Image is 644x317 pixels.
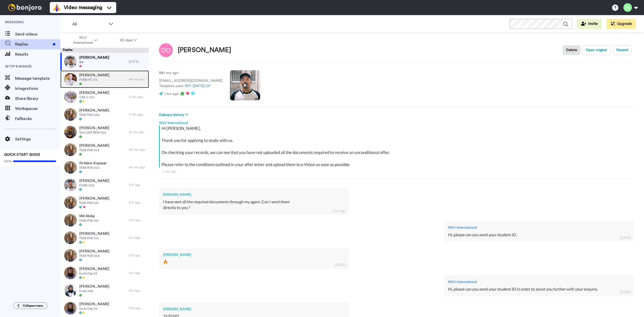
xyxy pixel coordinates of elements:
a: [PERSON_NAME]Funbi Dep 026 hr ago [60,264,149,282]
span: WLV International [73,35,93,45]
button: Invite [577,19,602,29]
a: [PERSON_NAME]YEMI PDB 0012 hr ago [60,194,149,211]
span: Workspaces [15,106,60,112]
div: 10 min ago [129,130,146,134]
div: [PERSON_NAME] [163,306,345,311]
div: 9 min ago [129,112,146,116]
div: 6 hr ago [129,289,146,293]
button: Open original [582,45,610,55]
div: 2 hr ago [129,201,146,205]
div: 1 mo ago [332,208,346,213]
span: Funbi Dep 02 [79,307,109,311]
span: YEMI PDB 001 [79,219,99,223]
span: [PERSON_NAME] [79,266,109,271]
div: 44 sec ago [129,77,146,81]
span: Potishoi Kopasar [79,161,107,166]
a: [PERSON_NAME]Yemi DEP REM 00210 min ago [60,123,149,141]
span: Fallbacks [15,116,60,122]
a: [PERSON_NAME]FUNBI PCI 0544 sec ago [60,70,149,88]
span: Integrations [15,86,60,92]
img: 034932f8-5e73-4ccf-979d-a3109bcc44bc-thumb.jpg [64,108,77,121]
img: d13cd613-a0d5-406e-8cf3-0cde742e53d1-thumb.jpg [64,91,77,103]
div: 6 hr ago [129,271,146,275]
span: Video messaging [64,4,102,11]
span: [PERSON_NAME] [79,284,109,289]
span: [PERSON_NAME] [79,73,109,78]
a: INT-[DATE] CF [185,84,210,88]
span: Message template [15,75,60,82]
p: [EMAIL_ADDRESS][DOMAIN_NAME] Template used: [159,78,222,89]
span: [PERSON_NAME] [79,178,109,183]
span: YEMI PDB 004 [79,254,109,258]
div: 1 mo ago [162,169,631,174]
img: 94fa5eca-16e8-43c4-ab44-e3af1d854f4f-thumb.jpg [64,302,77,314]
div: 2 hr ago [129,236,146,240]
div: [PERSON_NAME] [178,47,231,54]
div: 2 hr ago [129,253,146,257]
img: c09c68b7-9708-48cd-a98b-e626f11a0c1e-thumb.jpg [64,73,77,86]
button: 30 days [109,36,148,45]
img: 46da0128-3f39-4863-8f80-8c1b6129621d-thumb.jpg [64,284,77,297]
span: All [72,21,106,27]
span: Yemi DEP REM 002 [79,131,109,135]
button: Delivery history [159,112,190,118]
div: 40 min ago [129,148,146,152]
span: YEMI PDB 003 [79,148,109,152]
strong: 04 [159,71,163,75]
div: [DATE] [335,262,346,267]
img: 0c24e88b-33c6-4f8d-8092-57adc2dd1af8-thumb.jpg [64,126,77,138]
button: Resend [613,45,631,55]
a: Md AbdujYEMI PDB 0012 hr ago [60,211,149,229]
div: [PERSON_NAME] [163,192,345,197]
span: [PERSON_NAME] [79,196,109,201]
img: 94fa5eca-16e8-43c4-ab44-e3af1d854f4f-thumb.jpg [64,267,77,279]
img: 20357b13-09c5-4b1e-98cd-6bacbcb48d6b-thumb.jpg [64,179,77,191]
img: 1de0fa9a-1872-4968-8131-f5dca055d486-thumb.jpg [64,196,77,209]
span: Funbi Dep 02 [79,271,109,275]
div: Replies [60,48,149,53]
span: QUICK START GUIDE [4,153,40,156]
div: [DATE] [129,60,146,64]
div: [DATE] [620,235,631,240]
div: 4 min ago [129,95,146,99]
img: c3229265-64a6-4e09-8f58-3e66b5bc0cf5-thumb.jpg [64,143,77,156]
div: Hi, please can you send your student ID in order to assist you further with your enquiry. [448,286,630,292]
img: bf70d280-99fe-44c1-8100-ff0605614bb4-thumb.jpg [64,249,77,262]
span: [PERSON_NAME] [79,90,109,95]
div: WLV International [448,225,630,230]
a: [PERSON_NAME]Funbi 0086 hr ago [60,282,149,299]
div: Hi [PERSON_NAME], Thank you for applying to study with us. On checking your records, we can see t... [162,125,633,168]
img: 1de0fa9a-1872-4968-8131-f5dca055d486-thumb.jpg [64,214,77,226]
div: [PERSON_NAME] [163,252,345,257]
span: Results [15,51,60,57]
div: I have sent all the required documents through my agent .Can I send them directly to you ? [163,199,345,211]
a: [PERSON_NAME]YEMI PDB 00340 min ago [60,141,149,158]
div: 40 min ago [129,165,146,169]
img: Image of Oluwaseun Odetayo [159,43,173,57]
button: WLV International [61,33,109,47]
img: 1de0fa9a-1872-4968-8131-f5dca055d486-thumb.jpg [64,231,77,244]
a: Potishoi KopasarYEMI PDB 00340 min ago [60,158,149,176]
span: [PERSON_NAME] [79,143,109,148]
span: [PERSON_NAME] [79,231,109,236]
div: WLV International [448,279,630,284]
span: CAS C 001 [79,95,109,99]
div: WLV International [159,118,634,125]
span: [PERSON_NAME] [79,249,109,254]
span: Md Abduj [79,214,99,219]
a: [PERSON_NAME]04[DATE] [60,53,149,70]
a: [PERSON_NAME]YEMI PDB 0012 hr ago [60,229,149,247]
span: YEMI PDB 002 [79,113,109,117]
div: Hi, please can you send your student ID. [448,232,630,238]
button: Upgrade [607,19,636,29]
span: [PERSON_NAME] [79,302,109,307]
img: vm-color.svg [53,4,61,12]
span: FUNBI PCI 05 [79,78,109,82]
button: Collapse menu [13,302,47,309]
img: bj-logo-header-white.svg [6,4,44,11]
span: Collapse menu [23,304,43,308]
div: 2 hr ago [129,218,146,222]
span: Share library [15,96,60,102]
span: Funbi 008 [79,289,109,293]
